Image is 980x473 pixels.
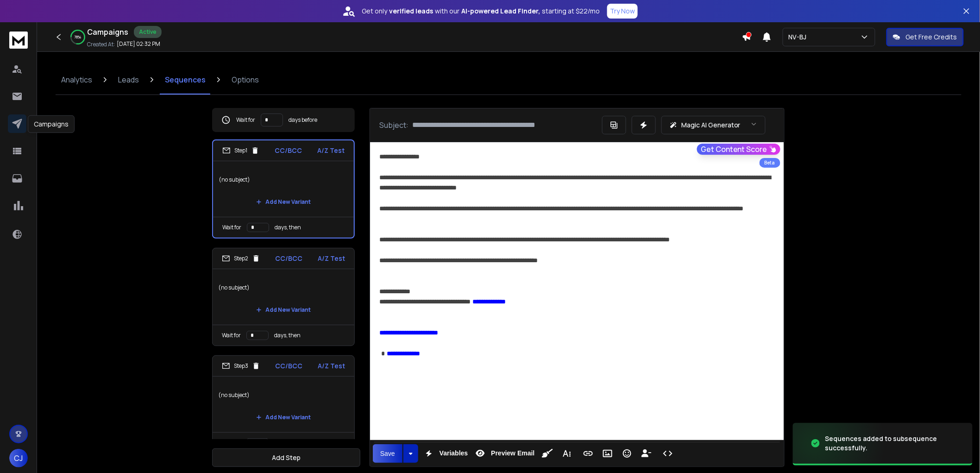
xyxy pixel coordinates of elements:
button: Insert Unsubscribe Link [638,444,655,463]
span: Variables [438,449,470,457]
button: Preview Email [471,444,536,463]
p: Get Free Credits [906,32,957,42]
a: Analytics [56,65,98,95]
button: Add New Variant [249,301,318,319]
div: Campaigns [28,115,75,133]
span: Preview Email [489,449,536,457]
button: Clean HTML [539,444,556,463]
strong: AI-powered Lead Finder, [461,6,540,16]
p: Analytics [61,74,92,85]
p: CC/BCC [276,254,303,263]
p: days, then [274,332,301,339]
button: Add New Variant [249,408,318,427]
p: A/Z Test [318,361,345,371]
p: CC/BCC [276,361,303,371]
p: Leads [118,74,139,85]
li: Step1CC/BCCA/Z Test(no subject)Add New VariantWait fordays, then [212,139,355,239]
a: Options [226,65,264,95]
div: Step 1 [222,146,259,155]
button: Emoticons [618,444,636,463]
p: A/Z Test [317,146,345,155]
img: image [793,416,886,471]
button: Add Step [212,448,360,467]
button: More Text [558,444,576,463]
button: CJ [9,449,28,467]
button: Variables [420,444,470,463]
p: [DATE] 02:32 PM [117,40,160,48]
p: Options [232,74,259,85]
p: Try Now [610,6,635,16]
img: logo [9,32,28,49]
h1: Campaigns [87,26,128,38]
strong: verified leads [389,6,433,16]
p: Get only with our starting at $22/mo [362,6,600,16]
p: days, then [275,224,301,231]
button: Code View [659,444,677,463]
button: Get Free Credits [886,28,964,46]
p: Wait for [236,116,255,124]
p: 78 % [75,34,82,40]
button: Try Now [607,4,638,19]
p: Subject: [379,120,408,131]
p: Created At: [87,41,115,48]
p: (no subject) [218,275,349,301]
button: Save [373,444,402,463]
p: NV-BJ [789,32,810,42]
div: Active [134,26,162,38]
p: Wait for [222,332,241,339]
div: Beta [760,158,780,168]
button: Insert Image (Ctrl+P) [599,444,616,463]
li: Step2CC/BCCA/Z Test(no subject)Add New VariantWait fordays, then [212,248,355,346]
div: Sequences added to subsequence successfully. [825,434,961,453]
p: (no subject) [219,167,348,193]
p: A/Z Test [318,254,345,263]
p: (no subject) [218,382,349,408]
a: Sequences [159,65,211,95]
p: Sequences [165,74,206,85]
button: Add New Variant [249,193,318,211]
p: Magic AI Generator [681,120,741,130]
a: Leads [113,65,144,95]
p: CC/BCC [275,146,302,155]
li: Step3CC/BCCA/Z Test(no subject)Add New VariantWait fordays, then [212,355,355,454]
p: days before [289,116,317,124]
button: Get Content Score [697,144,780,155]
button: Insert Link (Ctrl+K) [579,444,597,463]
p: Wait for [222,224,241,231]
div: Step 2 [222,254,260,263]
button: Magic AI Generator [661,116,766,134]
div: Step 3 [222,362,260,370]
